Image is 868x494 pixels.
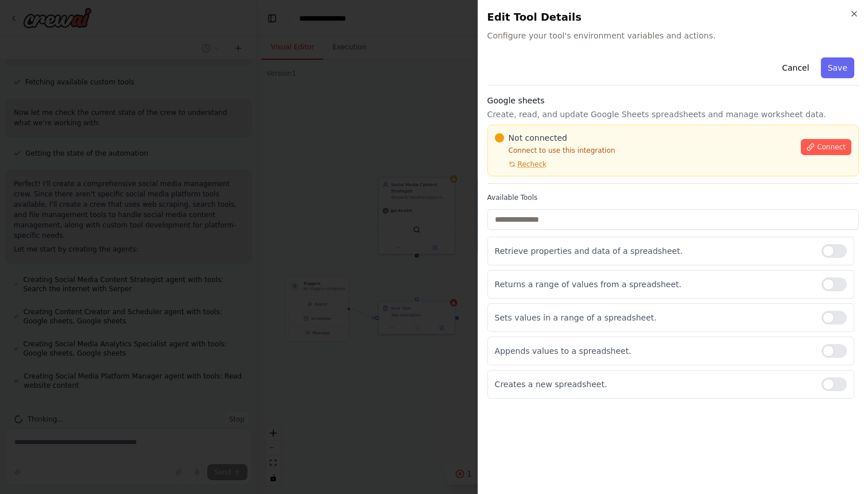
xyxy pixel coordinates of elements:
p: Appends values to a spreadsheet. [495,345,812,357]
h3: Google sheets [487,95,859,106]
button: Connect [801,139,851,155]
button: Recheck [495,160,547,169]
h2: Edit Tool Details [487,9,859,25]
label: Available Tools [487,193,859,202]
p: Returns a range of values from a spreadsheet. [495,279,812,290]
span: Not connected [509,132,567,144]
p: Connect to use this integration [495,146,795,155]
button: Save [821,57,854,78]
span: Connect [817,142,846,152]
p: Retrieve properties and data of a spreadsheet. [495,245,812,257]
span: Recheck [518,160,547,169]
p: Creates a new spreadsheet. [495,379,812,390]
span: Configure your tool's environment variables and actions. [487,30,859,41]
p: Sets values in a range of a spreadsheet. [495,312,812,323]
button: Cancel [775,57,816,78]
p: Create, read, and update Google Sheets spreadsheets and manage worksheet data. [487,109,859,120]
